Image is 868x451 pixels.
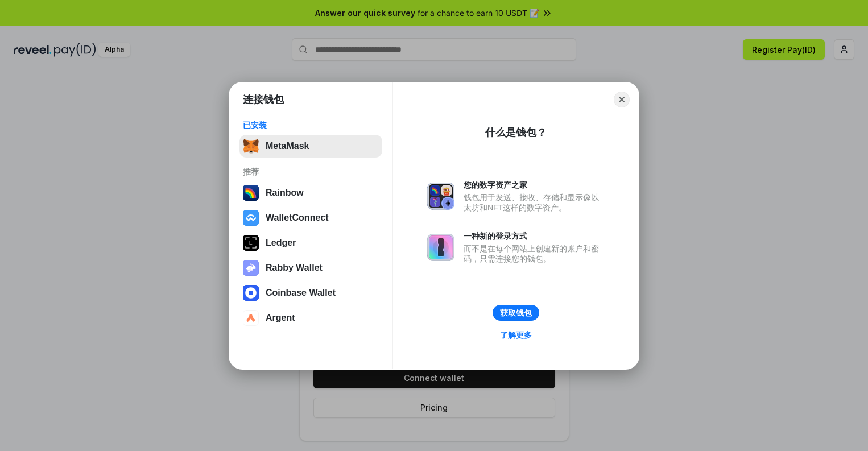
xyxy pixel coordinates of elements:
img: svg+xml,%3Csvg%20width%3D%2228%22%20height%3D%2228%22%20viewBox%3D%220%200%2028%2028%22%20fill%3D... [243,210,259,226]
button: Rainbow [239,181,382,204]
div: 而不是在每个网站上创建新的账户和密码，只需连接您的钱包。 [464,243,605,264]
div: 您的数字资产之家 [464,180,605,190]
div: Ledger [266,238,296,248]
h1: 连接钱包 [243,93,284,106]
img: svg+xml,%3Csvg%20xmlns%3D%22http%3A%2F%2Fwww.w3.org%2F2000%2Fsvg%22%20fill%3D%22none%22%20viewBox... [243,260,259,276]
img: svg+xml,%3Csvg%20width%3D%22120%22%20height%3D%22120%22%20viewBox%3D%220%200%20120%20120%22%20fil... [243,185,259,201]
img: svg+xml,%3Csvg%20xmlns%3D%22http%3A%2F%2Fwww.w3.org%2F2000%2Fsvg%22%20fill%3D%22none%22%20viewBox... [427,183,454,210]
div: 钱包用于发送、接收、存储和显示像以太坊和NFT这样的数字资产。 [464,192,605,213]
button: 获取钱包 [493,305,539,321]
div: 什么是钱包？ [485,126,547,139]
img: svg+xml,%3Csvg%20fill%3D%22none%22%20height%3D%2233%22%20viewBox%3D%220%200%2035%2033%22%20width%... [243,138,259,154]
div: 了解更多 [500,330,532,340]
button: Rabby Wallet [239,256,382,279]
img: svg+xml,%3Csvg%20width%3D%2228%22%20height%3D%2228%22%20viewBox%3D%220%200%2028%2028%22%20fill%3D... [243,310,259,326]
div: Rabby Wallet [266,263,323,273]
div: MetaMask [266,141,309,151]
button: WalletConnect [239,206,382,229]
img: svg+xml,%3Csvg%20xmlns%3D%22http%3A%2F%2Fwww.w3.org%2F2000%2Fsvg%22%20fill%3D%22none%22%20viewBox... [427,234,454,261]
button: Ledger [239,231,382,254]
div: WalletConnect [266,213,329,223]
div: Rainbow [266,188,304,198]
a: 了解更多 [493,328,539,342]
button: Coinbase Wallet [239,282,382,304]
div: 获取钱包 [500,308,532,318]
div: 一种新的登录方式 [464,231,605,241]
div: Argent [266,313,295,323]
img: svg+xml,%3Csvg%20width%3D%2228%22%20height%3D%2228%22%20viewBox%3D%220%200%2028%2028%22%20fill%3D... [243,285,259,301]
button: Argent [239,307,382,329]
div: Coinbase Wallet [266,288,336,298]
button: Close [614,92,630,107]
img: svg+xml,%3Csvg%20xmlns%3D%22http%3A%2F%2Fwww.w3.org%2F2000%2Fsvg%22%20width%3D%2228%22%20height%3... [243,235,259,251]
button: MetaMask [239,135,382,158]
div: 推荐 [243,167,379,177]
div: 已安装 [243,120,379,130]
